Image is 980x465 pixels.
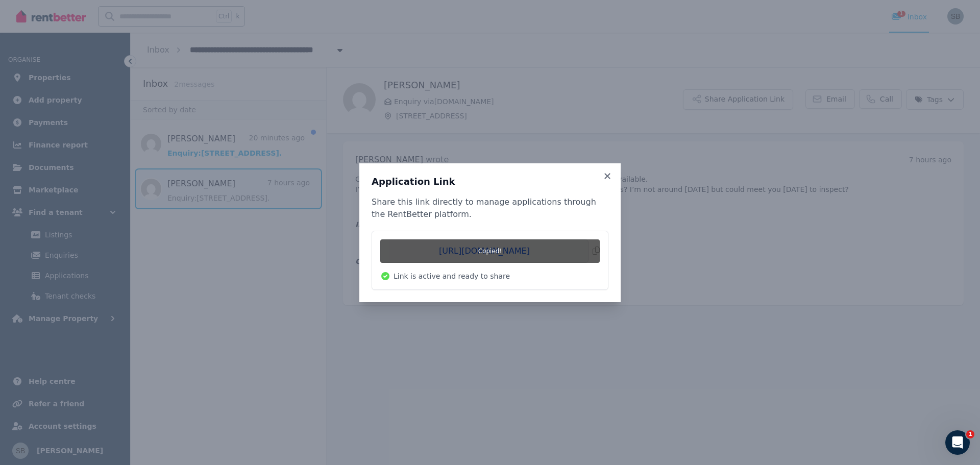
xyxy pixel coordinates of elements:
[966,430,974,438] span: 1
[394,271,510,281] span: Link is active and ready to share
[372,196,608,221] p: Share this link directly to manage applications through the RentBetter platform.
[380,239,600,263] button: [URL][DOMAIN_NAME]Copied!
[380,239,600,263] span: Copied!
[945,430,970,455] iframe: Intercom live chat
[372,176,608,188] h3: Application Link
